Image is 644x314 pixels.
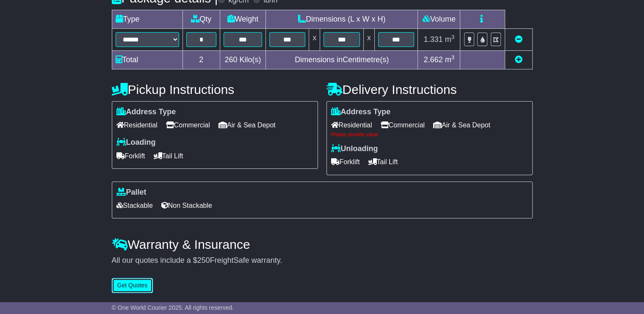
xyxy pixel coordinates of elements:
[331,144,378,154] label: Unloading
[331,132,528,138] div: Please provide value
[363,28,374,50] td: x
[112,237,533,251] h4: Warranty & Insurance
[116,138,156,147] label: Loading
[112,304,234,311] span: © One World Courier 2025. All rights reserved.
[182,10,220,28] td: Qty
[112,10,182,28] td: Type
[445,35,455,44] span: m
[451,54,455,61] sup: 3
[116,118,158,132] span: Residential
[161,199,212,212] span: Non Stackable
[112,278,153,293] button: Get Quotes
[154,149,183,163] span: Tail Lift
[112,256,533,265] div: All our quotes include a $ FreightSafe warranty.
[116,107,176,117] label: Address Type
[418,10,460,28] td: Volume
[220,10,265,28] td: Weight
[224,55,237,64] span: 260
[182,50,220,69] td: 2
[515,55,522,64] a: Add new item
[166,118,210,132] span: Commercial
[331,107,391,117] label: Address Type
[381,118,425,132] span: Commercial
[116,188,146,197] label: Pallet
[309,28,320,50] td: x
[515,35,522,44] a: Remove this item
[368,155,398,168] span: Tail Lift
[116,149,145,163] span: Forklift
[331,155,360,168] span: Forklift
[433,118,490,132] span: Air & Sea Depot
[331,118,372,132] span: Residential
[218,118,276,132] span: Air & Sea Depot
[445,55,455,64] span: m
[197,256,210,264] span: 250
[220,50,265,69] td: Kilo(s)
[116,199,153,212] span: Stackable
[451,34,455,40] sup: 3
[112,83,318,96] h4: Pickup Instructions
[424,35,443,44] span: 1.331
[265,10,417,28] td: Dimensions (L x W x H)
[265,50,417,69] td: Dimensions in Centimetre(s)
[424,55,443,64] span: 2.662
[326,83,533,96] h4: Delivery Instructions
[112,50,182,69] td: Total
